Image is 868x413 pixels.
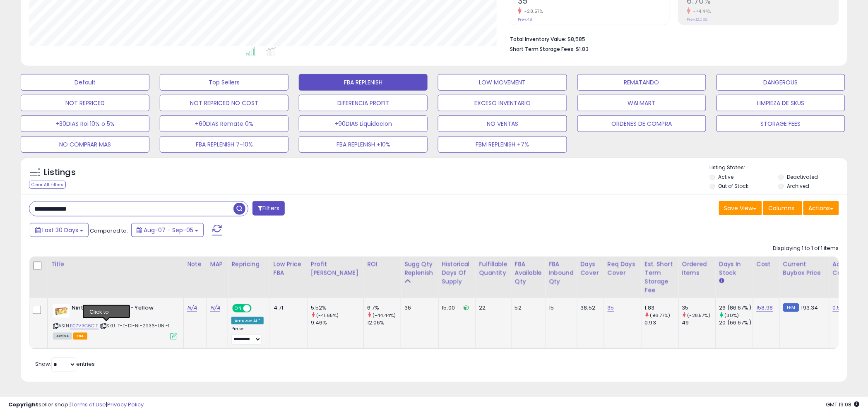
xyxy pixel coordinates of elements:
[311,260,360,277] div: Profit [PERSON_NAME]
[717,95,845,111] button: LIMPIEZA DE SKUS
[404,304,432,312] div: 36
[311,319,363,327] div: 9.46%
[35,360,95,368] span: Show: entries
[725,312,739,319] small: (30%)
[252,201,285,216] button: Filters
[73,333,87,340] span: FBA
[107,401,144,408] a: Privacy Policy
[687,17,708,22] small: Prev: 12.06%
[522,8,543,14] small: -28.57%
[72,304,172,314] b: Nintendo Switch Lite - Yellow
[53,304,70,318] img: 41F7mvAuenL._SL40_.jpg
[549,260,574,286] div: FBA inbound Qty
[250,305,264,312] span: OFF
[29,181,66,189] div: Clear All Filters
[826,401,860,408] span: 2025-10-6 19:08 GMT
[515,260,542,286] div: FBA Available Qty
[21,136,149,153] button: NO COMPRAR MAS
[442,304,469,312] div: 15.00
[510,46,575,53] b: Short Term Storage Fees:
[577,115,706,132] button: ORDENES DE COMPRA
[160,74,289,91] button: Top Sellers
[442,260,472,286] div: Historical Days Of Supply
[719,319,753,327] div: 20 (66.67%)
[160,115,289,132] button: +60DIAS Remate 0%
[719,277,724,285] small: Days In Stock.
[71,401,106,408] a: Terms of Use
[719,182,749,190] label: Out of Stock
[438,74,567,91] button: LOW MOVEMENT
[187,304,197,312] a: N/A
[274,260,304,277] div: Low Price FBA
[581,260,601,277] div: Days Cover
[299,95,428,111] button: DIFERENCIA PROFIT
[53,333,72,340] span: All listings currently available for purchase on Amazon
[719,201,762,215] button: Save View
[719,304,753,312] div: 26 (86.67%)
[787,182,810,190] label: Archived
[42,226,78,234] span: Last 30 Days
[710,164,847,172] p: Listing States:
[577,95,706,111] button: WALMART
[90,227,128,235] span: Compared to:
[682,304,716,312] div: 35
[187,260,203,269] div: Note
[608,304,614,312] a: 35
[581,304,598,312] div: 38.52
[299,136,428,153] button: FBA REPLENISH +10%
[783,260,826,277] div: Current Buybox Price
[210,260,224,269] div: MAP
[650,312,671,319] small: (96.77%)
[231,326,264,345] div: Preset:
[479,304,505,312] div: 22
[21,115,149,132] button: +30DIAS Roi 10% o 5%
[719,173,734,180] label: Active
[100,322,170,329] span: | SKU: F-E-DI-NI-2936-UNI-1
[757,304,773,312] a: 158.98
[691,8,712,14] small: -44.44%
[717,115,845,132] button: STORAGE FEES
[160,136,289,153] button: FBA REPLENISH 7-10%
[8,401,144,409] div: seller snap | |
[299,74,428,91] button: FBA REPLENISH
[367,260,397,269] div: ROI
[783,303,799,312] small: FBM
[719,260,750,277] div: Days In Stock
[608,260,638,277] div: Req Days Cover
[515,304,539,312] div: 52
[233,305,243,312] span: ON
[717,74,845,91] button: DANGEROUS
[21,74,149,91] button: Default
[645,304,678,312] div: 1.83
[682,260,712,277] div: Ordered Items
[30,223,89,237] button: Last 30 Days
[833,304,844,312] a: 0.55
[316,312,339,319] small: (-41.65%)
[803,201,839,215] button: Actions
[231,260,267,269] div: Repricing
[51,260,180,269] div: Title
[577,74,706,91] button: REMATANDO
[231,317,264,324] div: Amazon AI *
[682,319,716,327] div: 49
[769,204,795,212] span: Columns
[549,304,571,312] div: 15
[438,95,567,111] button: EXCESO INVENTARIO
[299,115,428,132] button: +90DIAS Liquidacion
[373,312,396,319] small: (-44.44%)
[688,312,710,319] small: (-28.57%)
[479,260,508,277] div: Fulfillable Quantity
[367,304,401,312] div: 6.7%
[763,201,802,215] button: Columns
[801,304,818,312] span: 193.34
[367,319,401,327] div: 12.06%
[510,34,833,43] li: $8,585
[773,245,839,252] div: Displaying 1 to 1 of 1 items
[160,95,289,111] button: NOT REPRICED NO COST
[8,401,38,408] strong: Copyright
[44,167,76,178] h5: Listings
[311,304,363,312] div: 5.52%
[757,260,776,269] div: Cost
[518,17,532,22] small: Prev: 49
[70,322,99,329] a: B07V3G6C1F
